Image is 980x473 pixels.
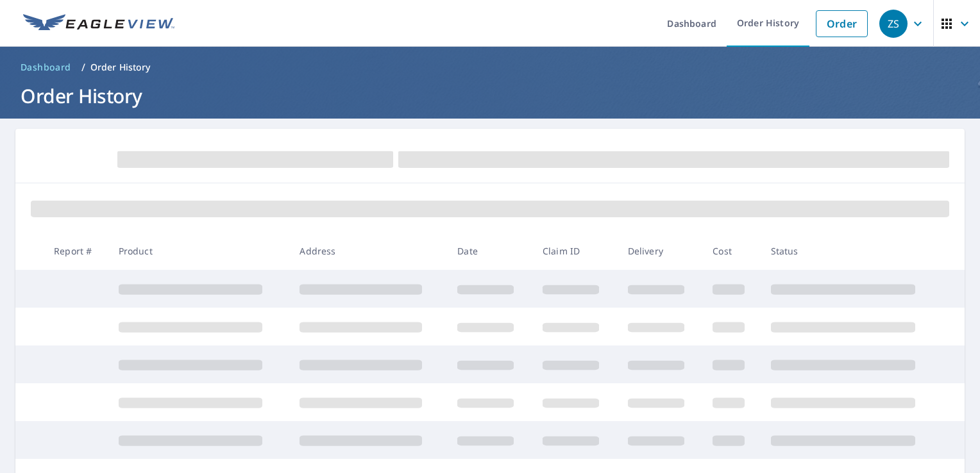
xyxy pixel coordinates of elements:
nav: breadcrumb [15,57,965,78]
th: Report # [44,232,108,270]
a: Order [816,10,868,37]
img: EV Logo [23,14,174,33]
th: Date [447,232,532,270]
a: Dashboard [15,57,76,78]
th: Claim ID [532,232,618,270]
th: Address [289,232,447,270]
th: Product [108,232,290,270]
p: Order History [90,61,151,74]
div: ZS [879,10,908,38]
h1: Order History [15,83,965,109]
th: Delivery [618,232,703,270]
th: Cost [702,232,760,270]
span: Dashboard [21,61,71,74]
th: Status [761,232,942,270]
li: / [81,60,85,75]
